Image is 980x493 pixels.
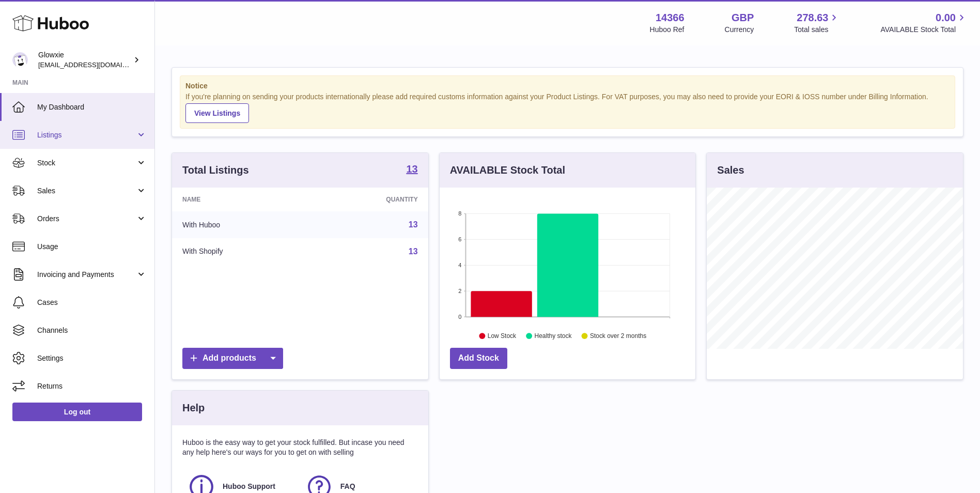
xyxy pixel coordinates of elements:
[458,288,461,294] text: 2
[794,25,840,35] span: Total sales
[458,262,461,268] text: 4
[880,25,968,35] span: AVAILABLE Stock Total
[406,164,417,174] strong: 13
[37,158,136,168] span: Stock
[172,211,310,238] td: With Huboo
[172,238,310,265] td: With Shopify
[38,50,131,70] div: Glowxie
[185,81,950,91] strong: Notice
[409,247,418,256] a: 13
[936,11,956,25] span: 0.00
[534,332,572,340] text: Healthy stock
[590,332,646,340] text: Stock over 2 months
[725,25,754,35] div: Currency
[172,188,310,211] th: Name
[37,214,136,224] span: Orders
[450,348,507,369] a: Add Stock
[458,210,461,217] text: 8
[12,403,142,421] a: Log out
[37,326,147,335] span: Channels
[182,438,418,457] p: Huboo is the easy way to get your stock fulfilled. But incase you need any help here's our ways f...
[656,11,685,25] strong: 14366
[406,164,417,176] a: 13
[37,130,136,140] span: Listings
[37,242,147,252] span: Usage
[880,11,968,35] a: 0.00 AVAILABLE Stock Total
[458,314,461,320] text: 0
[458,236,461,242] text: 6
[185,92,950,123] div: If you're planning on sending your products internationally please add required customs informati...
[37,102,147,112] span: My Dashboard
[340,482,355,491] span: FAQ
[732,11,754,25] strong: GBP
[450,163,565,177] h3: AVAILABLE Stock Total
[717,163,744,177] h3: Sales
[794,11,840,35] a: 278.63 Total sales
[182,348,283,369] a: Add products
[37,270,136,280] span: Invoicing and Payments
[488,332,517,340] text: Low Stock
[797,11,828,25] span: 278.63
[37,186,136,196] span: Sales
[37,298,147,307] span: Cases
[185,103,249,123] a: View Listings
[37,353,147,363] span: Settings
[650,25,685,35] div: Huboo Ref
[182,401,205,415] h3: Help
[12,52,28,68] img: internalAdmin-14366@internal.huboo.com
[310,188,428,211] th: Quantity
[409,220,418,229] a: 13
[223,482,275,491] span: Huboo Support
[37,381,147,391] span: Returns
[182,163,249,177] h3: Total Listings
[38,60,152,69] span: [EMAIL_ADDRESS][DOMAIN_NAME]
